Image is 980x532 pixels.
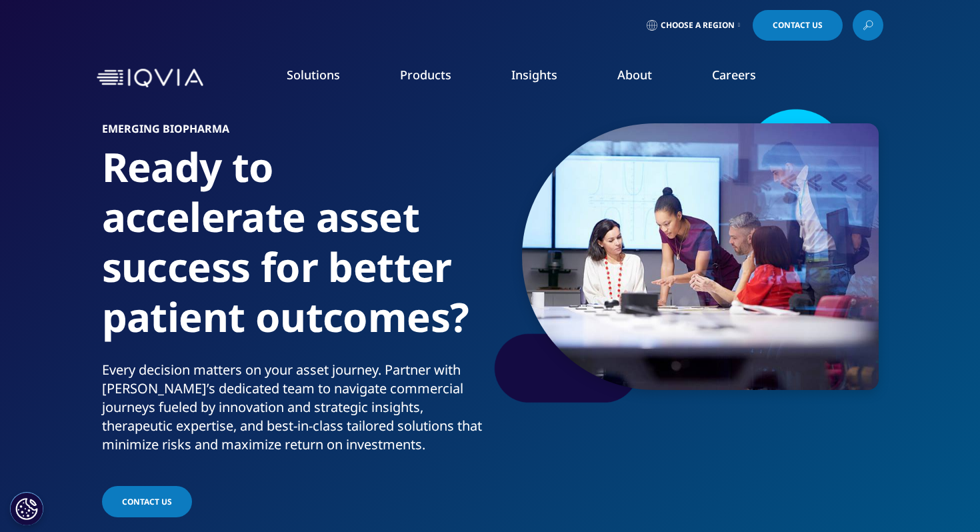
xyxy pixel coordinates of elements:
[400,67,451,83] a: Products
[97,69,203,88] img: IQVIA Healthcare Information Technology and Pharma Clinical Research Company
[122,496,172,507] span: contact Us
[287,67,340,83] a: Solutions
[102,361,485,462] p: Every decision matters on your asset journey. Partner with [PERSON_NAME]’s dedicated team to navi...
[511,67,557,83] a: Insights
[209,47,883,109] nav: Primary
[661,20,735,31] span: Choose a Region
[617,67,652,83] a: About
[102,123,485,142] h6: Emerging Biopharma
[102,142,485,361] h1: Ready to accelerate asset success for better patient outcomes?
[10,492,43,525] button: Cookies Settings
[753,10,843,41] a: Contact Us
[712,67,756,83] a: Careers
[522,123,879,390] img: 920_group-of-people-looking-at-data-during-business-meeting.jpg
[102,486,192,517] a: contact Us
[773,21,823,29] span: Contact Us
